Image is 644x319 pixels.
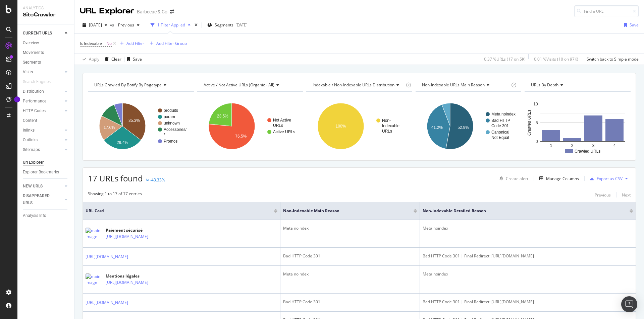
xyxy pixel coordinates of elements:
[622,192,631,198] div: Next
[164,139,177,144] text: Promos
[23,212,69,219] a: Analysis Info
[117,140,128,145] text: 29.4%
[23,159,44,166] div: Url Explorer
[23,146,40,153] div: Sitemaps
[23,30,52,37] div: CURRENT URLS
[525,97,631,155] svg: A chart.
[416,97,521,155] div: A chart.
[491,112,516,116] text: Meta noindex
[23,183,63,190] a: NEW URLS
[14,96,20,102] div: Tooltip anchor
[421,80,510,90] h4: Non-Indexable URLs Main Reason
[595,191,611,199] button: Previous
[202,80,297,90] h4: Active / Not Active URLs
[106,227,170,233] div: Paiement sécurisé
[382,129,392,134] text: URLs
[423,253,633,259] div: Bad HTTP Code 301 | Final Redirect: [URL][DOMAIN_NAME]
[621,296,637,312] div: Open Intercom Messenger
[23,212,46,219] div: Analysis Info
[164,108,178,113] text: produits
[283,299,417,305] div: Bad HTTP Code 301
[23,169,59,176] div: Explorer Bookmarks
[106,39,112,48] span: No
[484,56,526,62] div: 0.37 % URLs ( 17 on 5K )
[89,22,102,28] span: 2025 Aug. 25th
[537,174,579,182] button: Manage Columns
[86,253,128,260] a: [URL][DOMAIN_NAME]
[273,123,283,128] text: URLs
[622,191,631,199] button: Next
[80,5,134,17] div: URL Explorer
[491,130,509,135] text: Canonical
[423,208,620,214] span: Non-Indexable Detailed Reason
[115,22,134,28] span: Previous
[23,98,46,105] div: Performance
[283,253,417,259] div: Bad HTTP Code 301
[621,20,639,30] button: Save
[550,143,552,148] text: 1
[23,39,39,47] div: Overview
[313,82,394,88] span: Indexable / Non-Indexable URLs distribution
[23,88,63,95] a: Distribution
[23,59,41,66] div: Segments
[23,49,44,56] div: Movements
[148,20,193,30] button: 1 Filter Applied
[23,117,69,124] a: Content
[336,124,346,129] text: 100%
[595,192,611,198] div: Previous
[106,273,170,279] div: Mentions légales
[491,118,510,123] text: Bad HTTP
[311,80,405,90] h4: Indexable / Non-Indexable URLs Distribution
[630,22,639,28] div: Save
[157,22,185,28] div: 1 Filter Applied
[126,41,144,46] div: Add Filter
[458,125,469,130] text: 52.9%
[536,139,538,144] text: 0
[103,41,105,46] span: =
[80,41,102,46] span: Is Indexable
[306,97,411,155] svg: A chart.
[23,146,63,153] a: Sitemaps
[575,149,600,154] text: Crawled URLs
[150,177,165,183] div: -43.33%
[23,169,69,176] a: Explorer Bookmarks
[80,20,110,30] button: [DATE]
[423,271,633,277] div: Meta noindex
[527,110,532,136] text: Crawled URLs
[23,98,63,105] a: Performance
[88,97,193,155] svg: A chart.
[110,22,115,28] span: vs
[431,125,443,130] text: 41.2%
[133,56,142,62] div: Save
[137,8,167,15] div: Barbecue & Co
[23,137,63,144] a: Outlinks
[597,176,623,181] div: Export as CSV
[23,107,63,114] a: HTTP Codes
[88,191,142,199] div: Showing 1 to 17 of 17 entries
[86,228,102,240] img: main image
[106,279,148,286] a: [URL][DOMAIN_NAME]
[283,225,417,231] div: Meta noindex
[23,183,43,190] div: NEW URLS
[80,54,99,65] button: Apply
[23,88,44,95] div: Distribution
[546,176,579,181] div: Manage Columns
[170,9,174,14] div: arrow-right-arrow-left
[23,78,57,85] a: Search Engines
[497,173,528,184] button: Create alert
[86,208,272,214] span: URL Card
[197,97,302,155] svg: A chart.
[587,173,623,184] button: Export as CSV
[613,143,616,148] text: 4
[124,54,142,65] button: Save
[531,82,558,88] span: URLs by Depth
[587,56,639,62] div: Switch back to Simple mode
[111,56,121,62] div: Clear
[164,114,175,119] text: param
[536,121,538,125] text: 5
[23,137,38,144] div: Outlinks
